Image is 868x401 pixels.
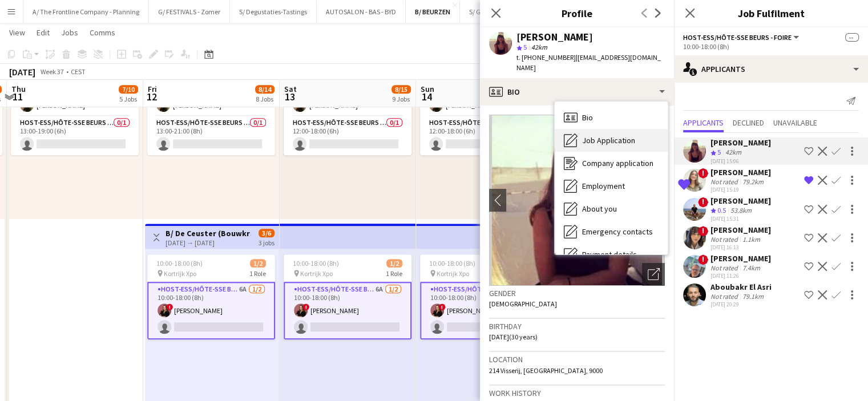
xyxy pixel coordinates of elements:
span: Job Application [582,135,635,145]
div: [DATE] 11:26 [710,272,771,280]
button: S/ Degustaties-Tastings [230,1,317,23]
app-card-role: Host-ess/Hôte-sse Beurs - Foire0/112:00-18:00 (6h) [420,116,548,155]
div: [DATE] 20:29 [710,301,772,308]
span: ! [698,254,708,265]
app-card-role: Host-ess/Hôte-sse Beurs - Foire0/113:00-19:00 (6h) [11,116,139,155]
div: Payment details [555,243,668,266]
span: 5 [523,43,527,51]
button: A/ The Frontline Company - Planning [23,1,149,23]
div: [DATE] [9,66,35,78]
button: B/ BEURZEN [406,1,460,23]
div: Aboubakr El Asri [710,282,772,292]
div: [DATE] 15:19 [710,186,771,193]
div: 79.2km [740,177,766,186]
div: [PERSON_NAME] [516,32,593,42]
span: 14 [419,90,434,103]
div: 3 jobs [259,237,274,247]
span: Employment [582,181,625,191]
span: Payment details [582,249,637,260]
div: 5 Jobs [119,95,138,103]
span: View [9,27,25,38]
span: ! [302,303,309,310]
span: [DATE] (30 years) [489,333,538,341]
span: 214 Visserij, [GEOGRAPHIC_DATA], 9000 [489,366,603,375]
div: 79.1km [740,292,766,301]
app-job-card: 10:00-18:00 (8h)1/2 Kortrijk Xpo1 RoleHost-ess/Hôte-sse Beurs - Foire6A1/210:00-18:00 (8h)![PERSO... [147,254,275,339]
div: 10:00-18:00 (8h) [683,42,859,51]
span: -- [845,33,859,42]
span: ! [166,303,173,310]
span: | [EMAIL_ADDRESS][DOMAIN_NAME] [516,53,661,72]
button: S/ GOLAZO BRANDS (Sportizon) [460,1,570,23]
span: 11 [10,90,26,103]
div: About you [555,197,668,220]
h3: Gender [489,288,665,298]
span: ! [698,226,708,236]
div: [PERSON_NAME] [710,225,771,235]
a: Comms [85,25,120,40]
span: 8/15 [391,85,411,94]
div: Not rated [710,235,740,244]
div: Not rated [710,177,740,186]
div: Job Application [555,129,668,152]
span: t. [PHONE_NUMBER] [516,53,576,62]
div: 7.4km [740,264,762,272]
span: 10:00-18:00 (8h) [156,259,203,268]
div: Emergency contacts [555,220,668,243]
div: 53.8km [728,206,754,216]
div: Company application [555,152,668,175]
span: Emergency contacts [582,226,653,237]
div: 42km [723,148,744,157]
span: Thu [11,84,26,94]
div: Bio [555,106,668,129]
span: Company application [582,158,653,168]
span: Host-ess/Hôte-sse Beurs - Foire [683,33,792,42]
a: Jobs [56,25,83,40]
app-card-role: Host-ess/Hôte-sse Beurs - Foire6A1/210:00-18:00 (8h)![PERSON_NAME] [420,282,548,339]
h3: Profile [480,6,674,21]
button: AUTOSALON - BAS - BYD [317,1,406,23]
span: 13 [282,90,297,103]
span: Declined [733,119,764,127]
app-card-role: Host-ess/Hôte-sse Beurs - Foire6A1/210:00-18:00 (8h)![PERSON_NAME] [147,282,275,339]
span: 8/14 [255,85,274,94]
span: 1/2 [250,259,266,268]
app-card-role: Host-ess/Hôte-sse Beurs - Foire0/113:00-21:00 (8h) [147,116,275,155]
div: [DATE] 16:13 [710,244,771,251]
div: Applicants [674,55,868,83]
span: Sun [421,84,434,94]
div: 1.1km [740,235,762,244]
span: 3/6 [259,229,274,237]
h3: B/ De Ceuster (Bouwkranen) - MATEXPO 2025 (12-14/09/25) [165,228,251,238]
span: Applicants [683,119,724,127]
span: Edit [37,27,50,38]
span: Kortrijk Xpo [437,269,469,278]
span: 5 [717,148,721,156]
h3: Location [489,354,665,364]
span: ! [698,168,708,179]
span: Bio [582,112,593,123]
span: Comms [90,27,115,38]
app-card-role: Host-ess/Hôte-sse Beurs - Foire6A1/210:00-18:00 (8h)![PERSON_NAME] [284,282,411,339]
div: [DATE] → [DATE] [165,238,251,247]
h3: Birthday [489,321,665,331]
div: [PERSON_NAME] [710,167,771,177]
div: Employment [555,175,668,197]
a: View [5,25,30,40]
div: 9 Jobs [392,95,410,103]
div: Not rated [710,292,740,301]
span: Kortrijk Xpo [164,269,196,278]
div: 8 Jobs [256,95,274,103]
app-job-card: 10:00-18:00 (8h)1/2 Kortrijk Xpo1 RoleHost-ess/Hôte-sse Beurs - Foire6A1/210:00-18:00 (8h)![PERSO... [420,254,548,339]
span: 42km [529,43,550,51]
span: 0.5 [717,206,726,214]
span: 1 Role [249,269,266,278]
div: Bio [480,78,674,106]
app-job-card: 10:00-18:00 (8h)1/2 Kortrijk Xpo1 RoleHost-ess/Hôte-sse Beurs - Foire6A1/210:00-18:00 (8h)![PERSO... [284,254,411,339]
span: 12 [146,90,157,103]
div: CEST [71,67,86,76]
span: Week 37 [38,67,66,76]
span: ! [698,197,708,208]
span: 10:00-18:00 (8h) [429,259,475,268]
